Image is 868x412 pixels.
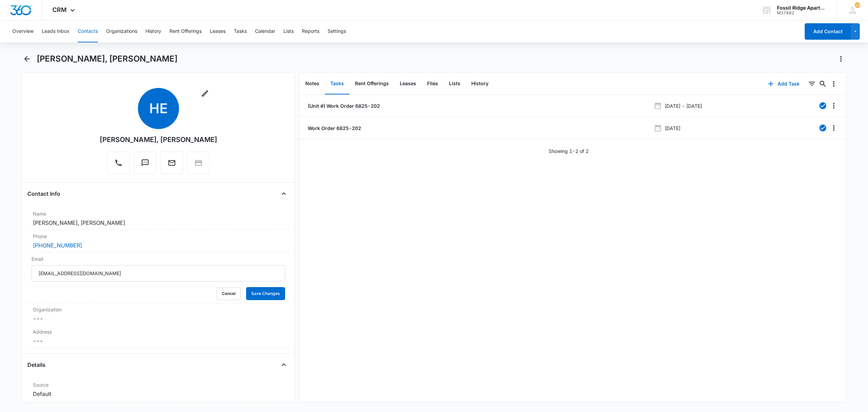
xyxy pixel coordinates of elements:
[325,73,349,94] button: Tasks
[855,2,860,8] span: 13
[828,123,839,133] button: Overflow Menu
[100,134,217,145] div: [PERSON_NAME], [PERSON_NAME]
[806,78,817,89] button: Filters
[27,361,46,369] h4: Details
[33,314,284,323] dd: ---
[22,53,33,64] button: Back
[665,102,702,110] p: [DATE] - [DATE]
[12,21,34,42] button: Overview
[549,147,589,155] p: Showing 1-2 of 2
[306,102,380,110] a: (Unit #) Work Order 6825-202
[33,219,284,227] dd: [PERSON_NAME], [PERSON_NAME]
[761,76,806,92] button: Add Task
[138,88,179,129] span: HE
[33,233,284,240] label: Phone
[33,328,284,335] label: Address
[33,306,284,313] label: Organization
[349,73,394,94] button: Rent Offerings
[306,125,361,132] a: Work Order 6825-202
[210,21,226,42] button: Leases
[134,162,156,168] a: Text
[234,21,247,42] button: Tasks
[37,54,178,64] h1: [PERSON_NAME], [PERSON_NAME]
[27,190,60,198] h4: Contact Info
[855,2,860,8] div: notifications count
[302,21,319,42] button: Reports
[300,73,325,94] button: Notes
[828,78,839,89] button: Overflow Menu
[665,125,680,132] p: [DATE]
[27,325,289,348] div: Address---
[777,5,827,11] div: account name
[161,152,183,174] button: Email
[817,78,828,89] button: Search...
[466,73,494,94] button: History
[246,287,285,300] button: Save Changes
[107,152,130,174] button: Call
[106,21,137,42] button: Organizations
[31,255,285,262] label: Email
[33,390,284,398] dd: Default
[33,241,82,249] a: [PHONE_NUMBER]
[444,73,466,94] button: Lists
[27,378,289,401] div: SourceDefault
[33,337,284,345] dd: ---
[27,303,289,325] div: Organization---
[283,21,294,42] button: Lists
[161,162,183,168] a: Email
[278,359,289,370] button: Close
[394,73,422,94] button: Leases
[828,100,839,111] button: Overflow Menu
[31,265,285,282] input: Email
[422,73,444,94] button: Files
[777,11,827,15] div: account id
[78,21,98,42] button: Contacts
[52,6,67,13] span: CRM
[107,162,130,168] a: Call
[835,53,846,64] button: Actions
[42,21,69,42] button: Leads Inbox
[217,287,241,300] button: Cancel
[169,21,202,42] button: Rent Offerings
[805,23,851,40] button: Add Contact
[33,381,284,388] label: Source
[255,21,275,42] button: Calendar
[27,230,289,253] div: Phone[PHONE_NUMBER]
[27,207,289,230] div: Name[PERSON_NAME], [PERSON_NAME]
[278,188,289,199] button: Close
[33,210,284,217] label: Name
[145,21,161,42] button: History
[328,21,346,42] button: Settings
[134,152,156,174] button: Text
